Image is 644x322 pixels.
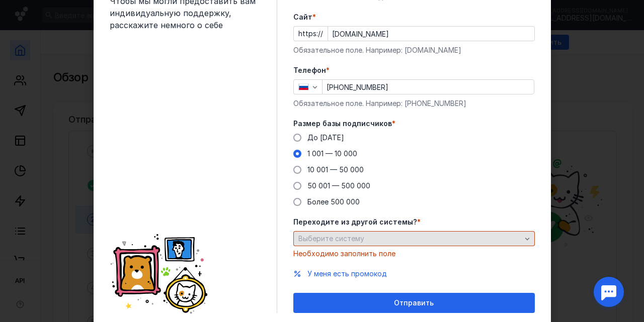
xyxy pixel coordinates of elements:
[293,249,535,259] div: Необходимо заполнить поле
[293,293,535,313] button: Отправить
[307,269,387,279] button: У меня есть промокод
[307,269,387,278] span: У меня есть промокод
[307,165,364,174] span: 10 001 — 50 000
[307,133,344,142] span: До [DATE]
[293,98,535,109] div: Обязательное поле. Например: [PHONE_NUMBER]
[293,45,535,55] div: Обязательное поле. Например: [DOMAIN_NAME]
[298,234,364,243] span: Выберите систему
[293,65,326,75] span: Телефон
[293,231,535,246] button: Выберите систему
[293,119,392,129] span: Размер базы подписчиков
[293,12,312,22] span: Cайт
[307,197,360,206] span: Более 500 000
[293,217,417,227] span: Переходите из другой системы?
[307,149,357,158] span: 1 001 — 10 000
[307,181,370,190] span: 50 001 — 500 000
[394,299,434,307] span: Отправить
